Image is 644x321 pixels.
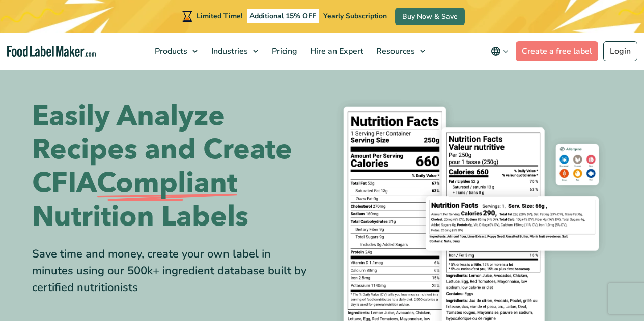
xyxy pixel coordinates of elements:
[247,9,319,23] span: Additional 15% OFF
[603,41,637,61] a: Login
[269,46,298,57] span: Pricing
[197,11,242,21] span: Limited Time!
[149,33,203,70] a: Products
[373,46,416,57] span: Resources
[205,33,263,70] a: Industries
[323,11,387,21] span: Yearly Subscription
[395,8,465,25] a: Buy Now & Save
[32,100,315,234] h1: Easily Analyze Recipes and Create CFIA Nutrition Labels
[304,33,368,70] a: Hire an Expert
[152,46,188,57] span: Products
[516,41,598,61] a: Create a free label
[97,167,237,200] span: Compliant
[370,33,430,70] a: Resources
[32,246,315,296] div: Save time and money, create your own label in minutes using our 500k+ ingredient database built b...
[307,46,365,57] span: Hire an Expert
[266,33,301,70] a: Pricing
[208,46,249,57] span: Industries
